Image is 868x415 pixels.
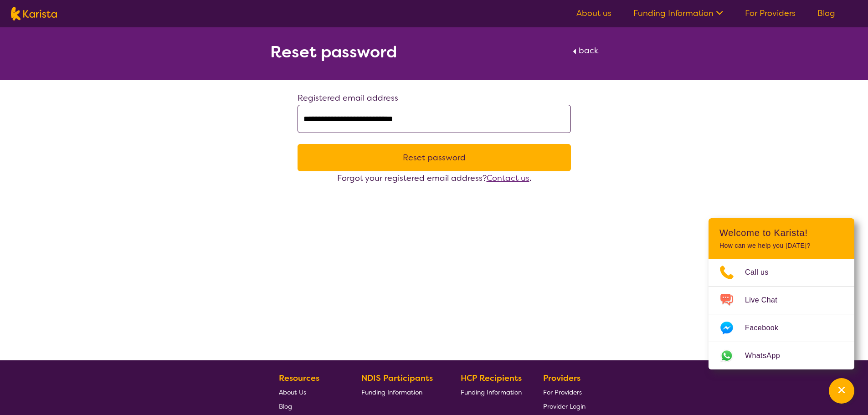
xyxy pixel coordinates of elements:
[270,44,397,60] h2: Reset password
[361,373,433,384] b: NDIS Participants
[461,388,522,396] span: Funding Information
[487,173,529,184] a: Contact us
[461,385,522,399] a: Funding Information
[745,266,780,279] span: Call us
[745,8,796,19] a: For Providers
[361,388,422,396] span: Funding Information
[361,385,440,399] a: Funding Information
[745,321,789,335] span: Facebook
[719,227,843,238] h2: Welcome to Karista!
[817,8,835,19] a: Blog
[709,259,854,369] ul: Choose channel
[298,171,571,185] div: Forgot your registered email address? .
[279,388,306,396] span: About Us
[829,378,854,404] button: Channel Menu
[11,7,57,20] img: Karista logo
[298,92,398,103] label: Registered email address
[543,388,582,396] span: For Providers
[298,144,571,171] button: Reset password
[279,385,340,399] a: About Us
[709,342,854,369] a: Web link opens in a new tab.
[719,242,843,250] p: How can we help you [DATE]?
[543,402,586,410] span: Provider Login
[543,373,580,384] b: Providers
[579,45,598,56] span: back
[745,349,791,363] span: WhatsApp
[543,385,586,399] a: For Providers
[745,293,788,307] span: Live Chat
[570,44,598,64] a: back
[709,218,854,369] div: Channel Menu
[633,8,723,19] a: Funding Information
[279,399,340,413] a: Blog
[543,399,586,413] a: Provider Login
[279,402,292,410] span: Blog
[461,373,522,384] b: HCP Recipients
[279,373,319,384] b: Resources
[576,8,611,19] a: About us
